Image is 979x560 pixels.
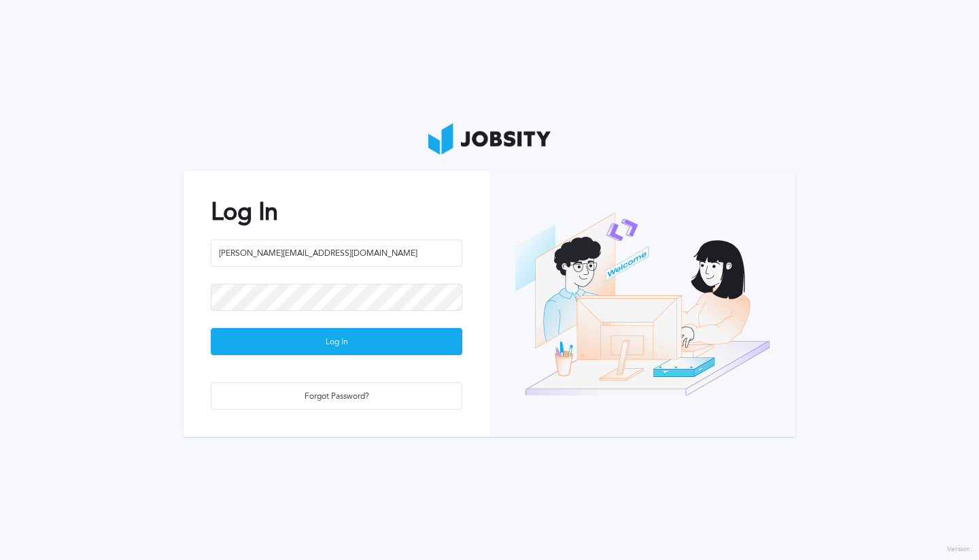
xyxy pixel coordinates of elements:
input: Email [211,240,462,267]
button: Log In [211,328,462,355]
label: Version: [947,546,972,554]
div: Log In [211,329,462,356]
h2: Log In [211,198,462,226]
div: Forgot Password? [211,383,462,410]
button: Forgot Password? [211,382,462,410]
